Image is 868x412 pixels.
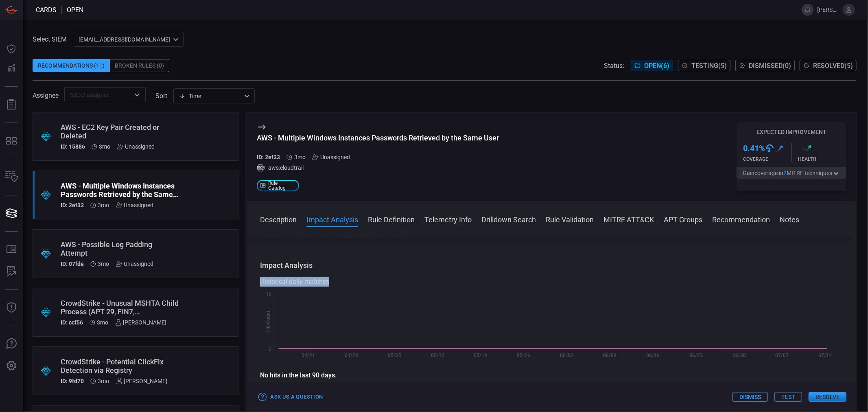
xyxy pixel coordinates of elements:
span: open [67,6,83,14]
button: Telemetry Info [424,214,472,224]
h3: 0.41 % [743,143,765,153]
span: Dismissed ( 0 ) [749,62,791,70]
button: Drilldown Search [481,214,536,224]
span: Cards [36,6,57,14]
div: CrowdStrike - Unusual MSHTA Child Process (APT 29, FIN7, Muddy Waters) [61,299,179,316]
span: Jul 16, 2025 5:21 PM [294,154,306,160]
button: Rule Definition [368,214,415,224]
span: Jul 09, 2025 1:36 PM [98,378,109,384]
div: Broken Rules (0) [110,59,169,72]
button: MITRE - Detection Posture [2,131,21,151]
span: Jul 09, 2025 1:38 PM [97,319,109,326]
div: Coverage [743,156,791,162]
span: 2 [783,170,787,176]
button: Dismissed(0) [735,60,795,71]
text: 07/07 [776,353,789,358]
button: Rule Catalog [2,240,21,259]
div: [PERSON_NAME] [115,319,167,326]
button: Open [131,89,143,101]
span: Open ( 6 ) [644,62,669,70]
button: Description [260,214,297,224]
button: Impact Analysis [306,214,358,224]
text: 05/12 [431,353,444,358]
span: Status: [604,62,624,70]
div: Unassigned [116,202,154,208]
div: Time [179,92,242,100]
div: CrowdStrike - Potential ClickFix Detection via Registry [61,357,179,375]
div: AWS - EC2 Key Pair Created or Deleted [61,123,179,140]
button: Open(6) [631,60,673,71]
text: 06/09 [603,353,617,358]
h5: ID: 07fde [61,261,84,267]
button: Preferences [2,356,21,376]
div: AWS - Possible Log Padding Attempt [61,240,179,257]
button: Threat Intelligence [2,298,21,318]
div: Health [798,156,847,162]
button: Notes [780,214,799,224]
div: Unassigned [116,261,154,267]
p: [EMAIL_ADDRESS][DOMAIN_NAME] [79,35,171,44]
div: Unassigned [312,154,350,160]
button: Ask Us A Question [2,334,21,354]
div: Unassigned [117,143,155,150]
button: Test [774,392,802,402]
button: Cards [2,204,21,223]
button: Testing(5) [678,60,730,71]
span: [PERSON_NAME].jadhav [817,7,840,13]
text: 05/19 [474,353,488,358]
text: Hit Count [266,311,271,332]
h5: ID: 2ef33 [61,202,84,208]
button: Dismiss [732,392,768,402]
div: Historical daily matches [260,277,843,287]
text: 04/28 [345,353,358,358]
div: [PERSON_NAME] [116,378,168,384]
text: 04/21 [302,353,315,358]
text: 05/26 [517,353,531,358]
button: ALERT ANALYSIS [2,262,21,281]
span: Rule Catalog [268,181,296,191]
button: Detections [2,59,21,78]
button: Resolve [809,392,846,402]
button: Dashboard [2,39,21,59]
button: Rule Validation [546,214,594,224]
button: Gaincoverage in2MITRE techniques [737,167,846,179]
span: Jul 16, 2025 5:21 PM [98,202,109,208]
button: APT Groups [664,214,702,224]
h3: Impact Analysis [260,261,843,270]
span: Jul 16, 2025 5:21 PM [99,143,111,150]
button: Recommendation [712,214,770,224]
text: 10 [266,291,271,297]
text: 06/30 [732,353,746,358]
button: MITRE ATT&CK [603,214,654,224]
text: 05/05 [388,353,401,358]
strong: No hits in the last 90 days. [260,371,337,379]
div: Recommendations (11) [33,59,110,72]
button: Ask Us a Question [257,391,325,403]
text: 07/14 [819,353,832,358]
span: Jul 16, 2025 5:21 PM [98,261,109,267]
span: Testing ( 5 ) [691,62,727,70]
span: Assignee [33,92,59,99]
text: 06/02 [560,353,574,358]
button: Resolved(5) [800,60,857,71]
h5: ID: 15886 [61,143,85,150]
h5: ID: ccf56 [61,319,83,326]
text: 0 [269,346,271,352]
h5: Expected Improvement [737,129,846,135]
div: aws:cloudtrail [257,164,499,172]
label: Select SIEM [33,35,67,43]
button: Reports [2,95,21,114]
button: Inventory [2,167,21,187]
div: AWS - Multiple Windows Instances Passwords Retrieved by the Same User [61,182,179,199]
text: 06/16 [646,353,660,358]
text: 06/23 [689,353,703,358]
input: Select assignee [67,90,130,100]
span: Resolved ( 5 ) [813,62,853,70]
div: AWS - Multiple Windows Instances Passwords Retrieved by the Same User [257,134,499,142]
h5: ID: 9fd70 [61,378,84,384]
h5: ID: 2ef33 [257,154,280,160]
label: sort [155,92,167,100]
